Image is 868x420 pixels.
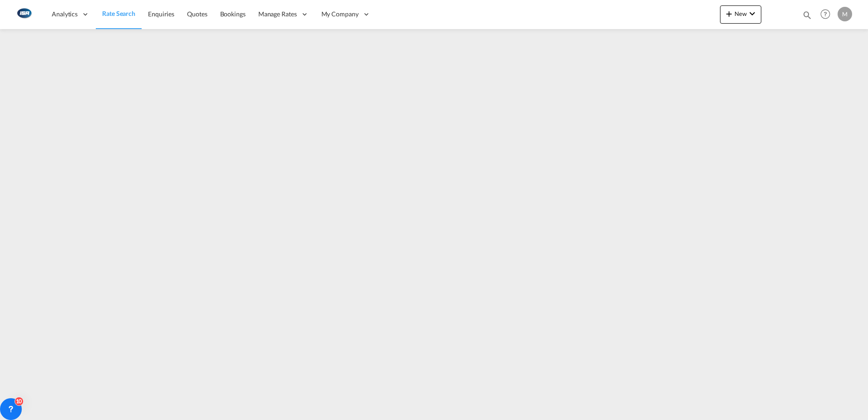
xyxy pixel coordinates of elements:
[720,5,761,24] button: icon-plus 400-fgNewicon-chevron-down
[321,10,359,19] span: My Company
[220,10,246,18] span: Bookings
[724,8,735,19] md-icon: icon-plus 400-fg
[187,10,207,18] span: Quotes
[818,6,838,23] div: Help
[802,10,812,24] div: icon-magnify
[148,10,174,18] span: Enquiries
[14,4,34,25] img: 1aa151c0c08011ec8d6f413816f9a227.png
[838,7,852,21] div: M
[802,10,812,20] md-icon: icon-magnify
[724,10,758,17] span: New
[818,6,833,22] span: Help
[747,8,758,19] md-icon: icon-chevron-down
[102,10,135,17] span: Rate Search
[258,10,297,19] span: Manage Rates
[52,10,78,19] span: Analytics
